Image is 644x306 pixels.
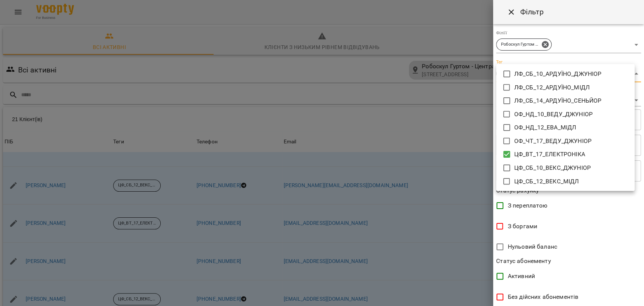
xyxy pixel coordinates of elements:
[514,83,590,92] p: ЛФ_СБ_12_АРДУЇНО_МІДЛ
[514,69,602,78] p: ЛФ_СБ_10_АРДУЇНО_ДЖУНІОР
[514,110,593,119] p: ОФ_НД_10_ВЕДУ_ДЖУНІОР
[514,96,602,105] p: ЛФ_СБ_14_АРДУЇНО_СЕНЬЙОР
[514,163,591,172] p: ЦФ_СБ_10_ВЕКС_ДЖУНІОР
[514,150,585,159] p: ЦФ_ВТ_17_ЕЛЕКТРОНІКА
[514,177,579,186] p: ЦФ_СБ_12_ВЕКС_МІДЛ
[514,123,576,132] p: ОФ_НД_12_ЕВА_МІДЛ
[514,137,592,146] p: ОФ_ЧТ_17_ВЕДУ_ДЖУНІОР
